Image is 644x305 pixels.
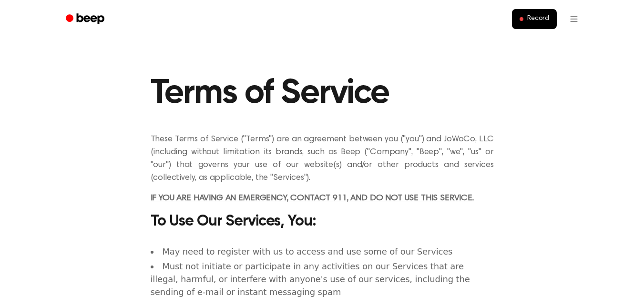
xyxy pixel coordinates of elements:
[151,245,494,258] li: May need to register with us to access and use some of our Services
[59,10,113,29] a: Beep
[151,213,494,230] h3: To Use Our Services, You:
[151,76,494,110] h1: Terms of Service
[151,260,494,298] li: Must not initiate or participate in any activities on our Services that are illegal, harmful, or ...
[527,15,549,23] span: Record
[151,133,494,185] p: These Terms of Service ("Terms") are an agreement between you ("you") and JoWoCo, LLC (including ...
[512,9,556,29] button: Record
[151,192,494,205] p: IF YOU ARE HAVING AN EMERGENCY, CONTACT 911, AND DO NOT USE THIS SERVICE.
[562,8,585,30] button: Open menu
